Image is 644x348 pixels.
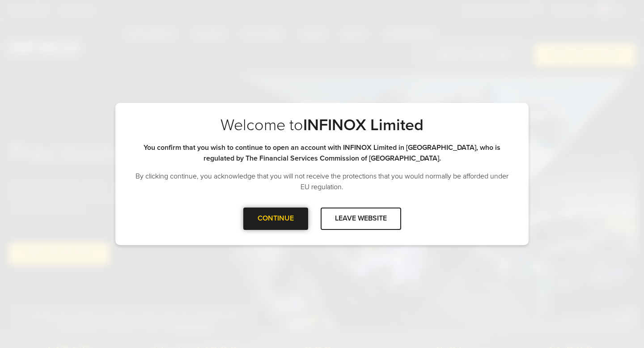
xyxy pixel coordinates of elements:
strong: You confirm that you wish to continue to open an account with INFINOX Limited in [GEOGRAPHIC_DATA... [144,143,500,163]
div: LEAVE WEBSITE [321,208,401,229]
p: Welcome to [133,115,511,135]
div: CONTINUE [243,208,308,229]
p: By clicking continue, you acknowledge that you will not receive the protections that you would no... [133,171,511,192]
strong: INFINOX Limited [303,115,424,135]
